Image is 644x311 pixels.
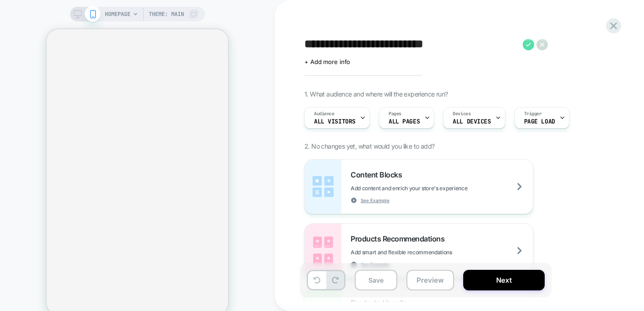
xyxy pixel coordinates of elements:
[361,197,390,204] span: See Example
[351,249,498,256] span: Add smart and flexible recommendations
[149,7,184,21] span: Theme: MAIN
[351,185,513,192] span: Add content and enrich your store's experience
[314,118,356,125] span: All Visitors
[304,142,434,150] span: 2. No changes yet, what would you like to add?
[389,111,401,117] span: Pages
[406,270,454,290] button: Preview
[524,111,542,117] span: Trigger
[105,7,130,21] span: HOMEPAGE
[453,111,471,117] span: Devices
[351,234,449,243] span: Products Recommendations
[361,261,390,268] span: See Example
[355,270,397,290] button: Save
[524,118,555,125] span: Page Load
[304,58,350,65] span: + Add more info
[351,170,406,179] span: Content Blocks
[304,90,448,98] span: 1. What audience and where will the experience run?
[314,111,335,117] span: Audience
[463,270,545,290] button: Next
[389,118,420,125] span: ALL PAGES
[453,118,491,125] span: ALL DEVICES
[134,238,181,285] iframe: Moroccanoil Chat Button Frame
